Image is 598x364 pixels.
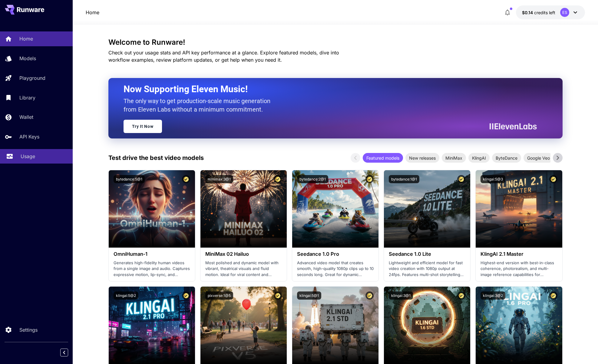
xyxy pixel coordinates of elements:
[182,291,190,300] button: Certified Model – Vetted for best performance and includes a commercial license.
[524,153,553,163] div: Google Veo
[205,251,282,257] h3: MiniMax 02 Hailuo
[19,74,45,82] p: Playground
[481,251,557,257] h3: KlingAI 2.1 Master
[292,170,378,248] img: alt
[549,291,557,300] button: Certified Model – Vetted for best performance and includes a commercial license.
[274,175,282,183] button: Certified Model – Vetted for best performance and includes a commercial license.
[114,260,190,278] p: Generates high-fidelity human videos from a single image and audio. Captures expressive motion, l...
[297,175,328,183] button: bytedance:2@1
[389,260,465,278] p: Lightweight and efficient model for fast video creation with 1080p output at 24fps. Features mult...
[384,170,470,248] img: alt
[109,170,195,248] img: alt
[457,291,465,300] button: Certified Model – Vetted for best performance and includes a commercial license.
[405,155,439,161] span: New releases
[292,287,378,364] img: alt
[457,175,465,183] button: Certified Model – Vetted for best performance and includes a commercial license.
[476,170,562,248] img: alt
[21,153,35,160] p: Usage
[86,9,99,16] a: Home
[405,153,439,163] div: New releases
[468,153,490,163] div: KlingAI
[363,155,403,161] span: Featured models
[205,260,282,278] p: Most polished and dynamic model with vibrant, theatrical visuals and fluid motion. Ideal for vira...
[200,170,287,248] img: alt
[114,175,145,183] button: bytedance:5@1
[363,153,403,163] div: Featured models
[19,326,38,333] p: Settings
[19,133,39,140] p: API Keys
[481,260,557,278] p: Highest-end version with best-in-class coherence, photorealism, and multi-image reference capabil...
[297,291,321,300] button: klingai:5@1
[522,10,534,15] span: $0.14
[297,251,374,257] h3: Seedance 1.0 Pro
[384,287,470,364] img: alt
[65,347,73,358] div: Collapse sidebar
[516,5,585,19] button: $0.14427ES
[365,291,374,300] button: Certified Model – Vetted for best performance and includes a commercial license.
[200,287,287,364] img: alt
[182,175,190,183] button: Certified Model – Vetted for best performance and includes a commercial license.
[274,291,282,300] button: Certified Model – Vetted for best performance and includes a commercial license.
[114,251,190,257] h3: OmniHuman‑1
[442,153,466,163] div: MiniMax
[389,251,465,257] h3: Seedance 1.0 Lite
[114,291,138,300] button: klingai:5@2
[205,291,233,300] button: pixverse:1@5
[108,38,563,47] h3: Welcome to Runware!
[560,8,569,17] div: ES
[124,120,162,133] a: Try It Now
[108,153,204,162] p: Test drive the best video models
[86,9,99,16] nav: breadcrumb
[124,97,275,114] p: The only way to get production-scale music generation from Eleven Labs without a minimum commitment.
[492,153,521,163] div: ByteDance
[19,113,33,121] p: Wallet
[524,155,553,161] span: Google Veo
[549,175,557,183] button: Certified Model – Vetted for best performance and includes a commercial license.
[522,9,555,16] div: $0.14427
[534,10,555,15] span: credits left
[19,94,35,101] p: Library
[389,291,413,300] button: klingai:3@1
[19,35,33,42] p: Home
[389,175,419,183] button: bytedance:1@1
[468,155,490,161] span: KlingAI
[365,175,374,183] button: Certified Model – Vetted for best performance and includes a commercial license.
[442,155,466,161] span: MiniMax
[476,287,562,364] img: alt
[205,175,233,183] button: minimax:3@1
[108,50,339,63] span: Check out your usage stats and API key performance at a glance. Explore featured models, dive int...
[297,260,374,278] p: Advanced video model that creates smooth, high-quality 1080p clips up to 10 seconds long. Great f...
[481,291,505,300] button: klingai:3@2
[124,83,532,95] h2: Now Supporting Eleven Music!
[492,155,521,161] span: ByteDance
[19,55,36,62] p: Models
[481,175,505,183] button: klingai:5@3
[109,287,195,364] img: alt
[60,349,68,356] button: Collapse sidebar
